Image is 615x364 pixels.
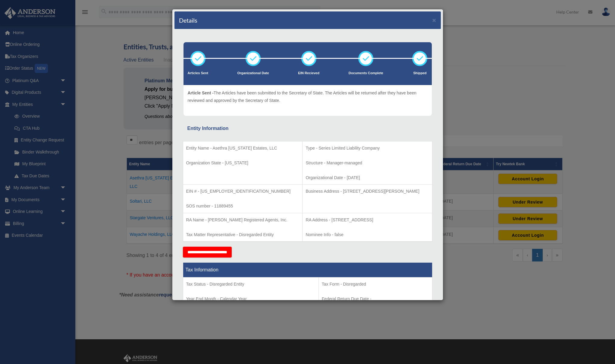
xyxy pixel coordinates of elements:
[322,295,429,303] p: Federal Return Due Date -
[306,144,429,152] p: Type - Series Limited Liability Company
[183,277,318,322] td: Tax Period Type - Calendar Year
[186,280,315,288] p: Tax Status - Disregarded Entity
[186,231,300,239] p: Tax Matter Representative - Disregarded Entity
[188,90,214,95] span: Article Sent -
[412,70,427,76] p: Shipped
[432,17,436,23] button: ×
[188,89,428,104] p: The Articles have been submitted to the Secretary of State. The Articles will be returned after t...
[322,280,429,288] p: Tax Form - Disregarded
[306,188,429,195] p: Business Address - [STREET_ADDRESS][PERSON_NAME]
[183,263,432,277] th: Tax Information
[306,159,429,167] p: Structure - Manager-managed
[306,174,429,182] p: Organizational Date - [DATE]
[187,124,428,133] div: Entity Information
[349,70,383,76] p: Documents Complete
[306,216,429,224] p: RA Address - [STREET_ADDRESS]
[186,188,300,195] p: EIN # - [US_EMPLOYER_IDENTIFICATION_NUMBER]
[186,295,315,303] p: Year End Month - Calendar Year
[188,70,208,76] p: Articles Sent
[179,16,197,24] h4: Details
[298,70,319,76] p: EIN Recieved
[186,159,300,167] p: Organization State - [US_STATE]
[186,216,300,224] p: RA Name - [PERSON_NAME] Registered Agents, Inc.
[237,70,269,76] p: Organizational Date
[306,231,429,239] p: Nominee Info - false
[186,144,300,152] p: Entity Name - Asethra [US_STATE] Estates, LLC
[186,202,300,210] p: SOS number - 11889455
